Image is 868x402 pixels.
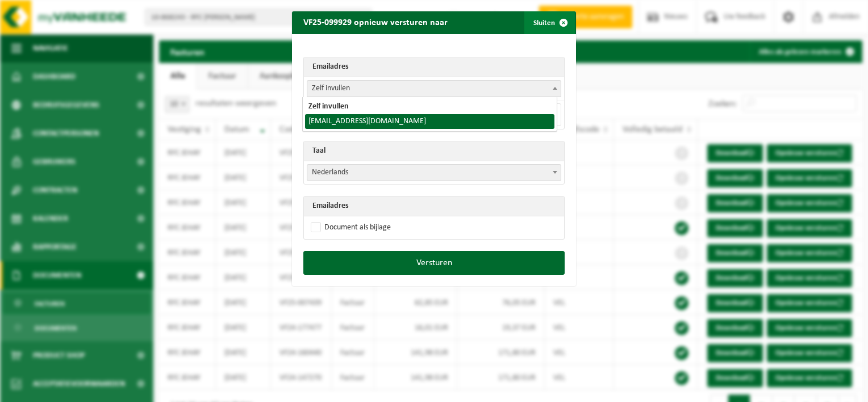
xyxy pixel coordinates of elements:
span: Nederlands [307,165,561,181]
span: Zelf invullen [307,81,561,97]
li: Zelf invullen [305,99,554,114]
li: [EMAIL_ADDRESS][DOMAIN_NAME] [305,114,554,129]
span: Zelf invullen [307,80,561,97]
button: Versturen [303,251,565,275]
h2: VF25-099929 opnieuw versturen naar [292,11,459,33]
th: Taal [304,141,564,161]
span: Nederlands [307,164,561,181]
th: Emailadres [304,57,564,77]
label: Document als bijlage [308,219,391,236]
button: Sluiten [524,11,575,34]
th: Emailadres [304,196,564,216]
